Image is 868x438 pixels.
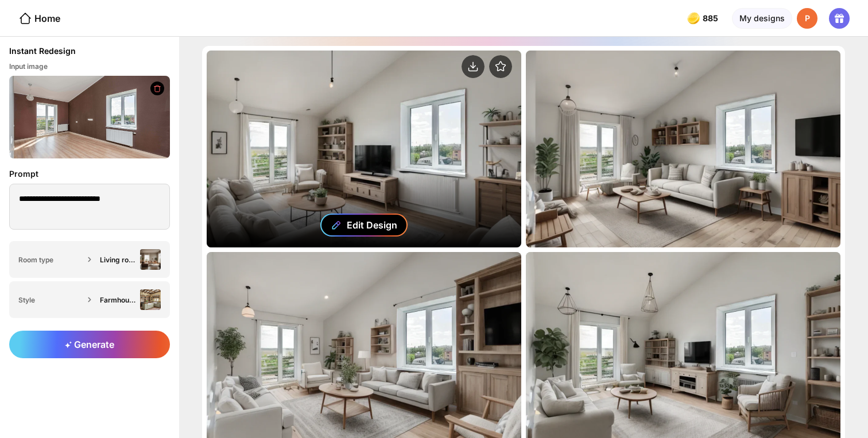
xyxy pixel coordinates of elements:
[9,62,170,71] div: Input image
[732,8,792,29] div: My designs
[9,168,170,180] div: Prompt
[100,255,135,264] div: Living room
[797,8,817,29] div: P
[100,296,135,304] div: Farmhouse
[18,255,84,264] div: Room type
[18,11,60,25] div: Home
[65,339,114,350] span: Generate
[18,296,84,304] div: Style
[9,46,76,56] div: Instant Redesign
[703,14,720,23] span: 885
[347,219,397,231] div: Edit Design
